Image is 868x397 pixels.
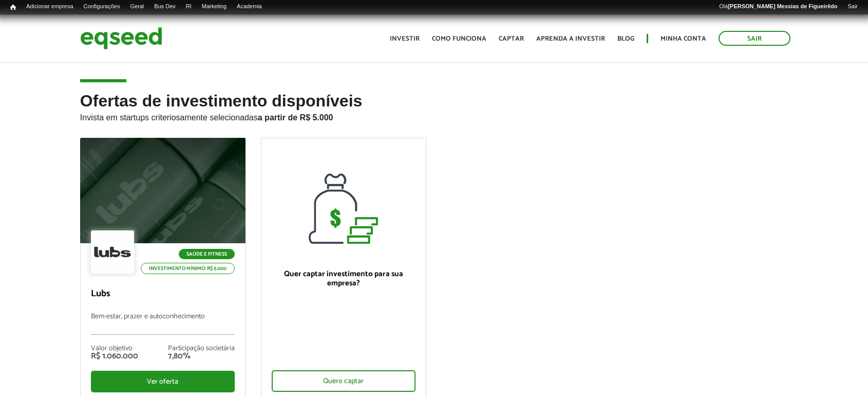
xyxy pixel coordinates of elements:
a: Como funciona [432,35,486,42]
p: Lubs [91,288,235,300]
a: Início [5,3,21,12]
div: Quero captar [272,370,416,392]
a: Olá[PERSON_NAME] Messias de Figueirêdo [714,3,842,11]
a: Blog [617,35,634,42]
div: Participação societária [168,345,235,352]
p: Bem-estar, prazer e autoconhecimento [91,313,235,335]
strong: a partir de R$ 5.000 [258,113,333,122]
p: Invista em startups criteriosamente selecionadas [80,110,788,122]
a: Investir [390,35,420,42]
div: Ver oferta [91,371,235,392]
a: Captar [499,35,524,42]
a: Geral [125,3,149,11]
div: Valor objetivo [91,345,138,352]
img: EqSeed [80,25,162,52]
a: Minha conta [661,35,706,42]
a: Sair [719,31,790,46]
a: Configurações [79,3,125,11]
p: Saúde e Fitness [179,249,235,259]
p: Quer captar investimento para sua empresa? [272,269,416,288]
a: Bus Dev [149,3,181,11]
a: Sair [842,3,863,11]
a: Marketing [197,3,232,11]
h2: Ofertas de investimento disponíveis [80,92,788,138]
a: Adicionar empresa [21,3,79,11]
a: Academia [232,3,267,11]
strong: [PERSON_NAME] Messias de Figueirêdo [728,3,837,9]
div: R$ 1.060.000 [91,352,138,360]
a: Aprenda a investir [536,35,605,42]
p: Investimento mínimo: R$ 5.000 [141,263,235,274]
div: 7,80% [168,352,235,360]
span: Início [10,4,16,11]
a: RI [181,3,197,11]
